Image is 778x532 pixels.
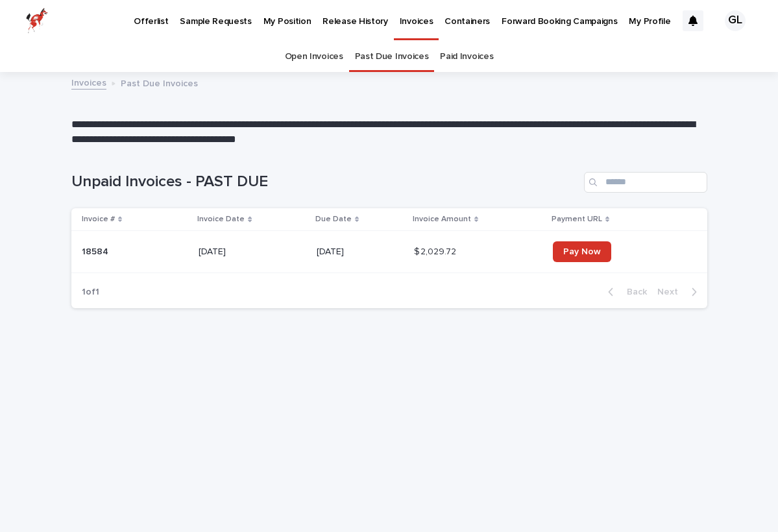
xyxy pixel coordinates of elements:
[553,241,611,262] a: Pay Now
[26,8,48,34] img: zttTXibQQrCfv9chImQE
[82,212,115,226] p: Invoice #
[317,247,404,258] p: [DATE]
[71,75,106,90] a: Invoices
[71,173,579,191] h1: Unpaid Invoices - PAST DUE
[71,231,707,273] tr: 1858418584 [DATE][DATE]$ 2,029.72$ 2,029.72 Pay Now
[657,287,686,296] span: Next
[285,42,343,72] a: Open Invoices
[725,10,746,31] div: GL
[414,244,459,258] p: $ 2,029.72
[199,247,306,258] p: [DATE]
[315,212,352,226] p: Due Date
[82,244,111,258] p: 18584
[619,287,647,296] span: Back
[598,286,652,298] button: Back
[652,286,707,298] button: Next
[355,42,429,72] a: Past Due Invoices
[440,42,493,72] a: Paid Invoices
[552,212,602,226] p: Payment URL
[197,212,245,226] p: Invoice Date
[413,212,471,226] p: Invoice Amount
[563,247,601,256] span: Pay Now
[584,172,707,193] input: Search
[71,276,110,308] p: 1 of 1
[121,75,198,90] p: Past Due Invoices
